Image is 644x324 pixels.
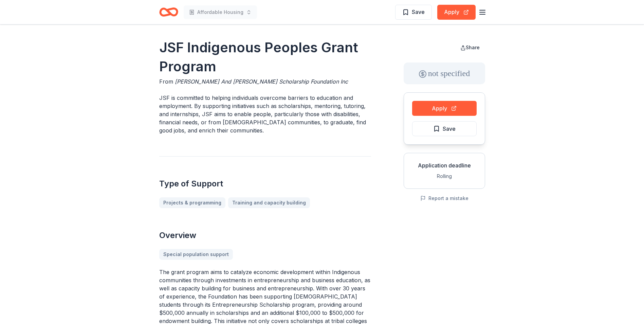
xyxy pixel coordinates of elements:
h2: Overview [159,230,371,241]
p: JSF is committed to helping individuals overcome barriers to education and employment. By support... [159,94,371,134]
span: Affordable Housing [197,8,243,16]
button: Report a mistake [420,194,468,202]
button: Affordable Housing [184,5,257,19]
div: Application deadline [409,161,479,169]
button: Apply [437,5,476,20]
button: Share [455,41,485,54]
span: [PERSON_NAME] And [PERSON_NAME] Scholarship Foundation Inc [175,78,348,85]
button: Save [395,5,432,20]
span: Share [466,44,480,50]
button: Save [412,121,477,136]
div: not specified [404,62,485,84]
div: From [159,77,371,86]
a: Projects & programming [159,197,225,208]
h2: Type of Support [159,178,371,189]
h1: JSF Indigenous Peoples Grant Program [159,38,371,76]
a: Training and capacity building [228,197,310,208]
span: Save [412,7,425,16]
span: Save [443,124,456,133]
button: Apply [412,101,477,116]
div: Rolling [409,172,479,180]
a: Home [159,4,178,20]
